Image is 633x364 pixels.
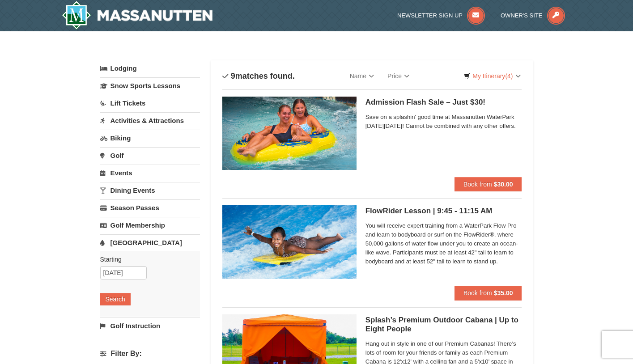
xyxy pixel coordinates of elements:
strong: $30.00 [494,181,513,188]
h5: FlowRider Lesson | 9:45 - 11:15 AM [365,207,522,216]
span: Book from [463,289,492,296]
h5: Admission Flash Sale – Just $30! [365,98,522,107]
img: Massanutten Resort Logo [62,1,213,30]
a: Golf Membership [100,217,200,233]
a: Biking [100,130,200,146]
span: Newsletter Sign Up [397,12,463,19]
span: 9 [231,72,235,80]
a: Massanutten Resort [62,1,213,30]
h4: matches found. [222,72,295,80]
strong: $35.00 [494,289,513,296]
a: Events [100,165,200,181]
span: (4) [505,72,513,80]
span: You will receive expert training from a WaterPark Flow Pro and learn to bodyboard or surf on the ... [365,221,522,266]
a: Owner's Site [501,12,565,19]
a: Dining Events [100,182,200,199]
a: Name [343,67,381,85]
a: Lift Tickets [100,95,200,111]
a: Snow Sports Lessons [100,77,200,94]
a: My Itinerary(4) [458,69,526,83]
h5: Splash’s Premium Outdoor Cabana | Up to Eight People [365,316,522,334]
button: Search [100,293,131,305]
h4: Filter By: [100,350,200,358]
a: Newsletter Sign Up [397,12,485,19]
span: Save on a splashin' good time at Massanutten WaterPark [DATE][DATE]! Cannot be combined with any ... [365,113,522,131]
button: Book from $30.00 [455,177,522,191]
span: Book from [463,181,492,188]
button: Book from $35.00 [455,286,522,300]
a: Season Passes [100,199,200,216]
img: 6619917-1618-f229f8f2.jpg [222,97,357,170]
a: Price [381,67,416,85]
a: Golf Instruction [100,317,200,334]
img: 6619917-216-363963c7.jpg [222,205,357,279]
a: Activities & Attractions [100,112,200,129]
a: Lodging [100,60,200,76]
span: Owner's Site [501,12,543,19]
a: [GEOGRAPHIC_DATA] [100,234,200,251]
label: Starting [100,255,193,264]
a: Golf [100,147,200,164]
